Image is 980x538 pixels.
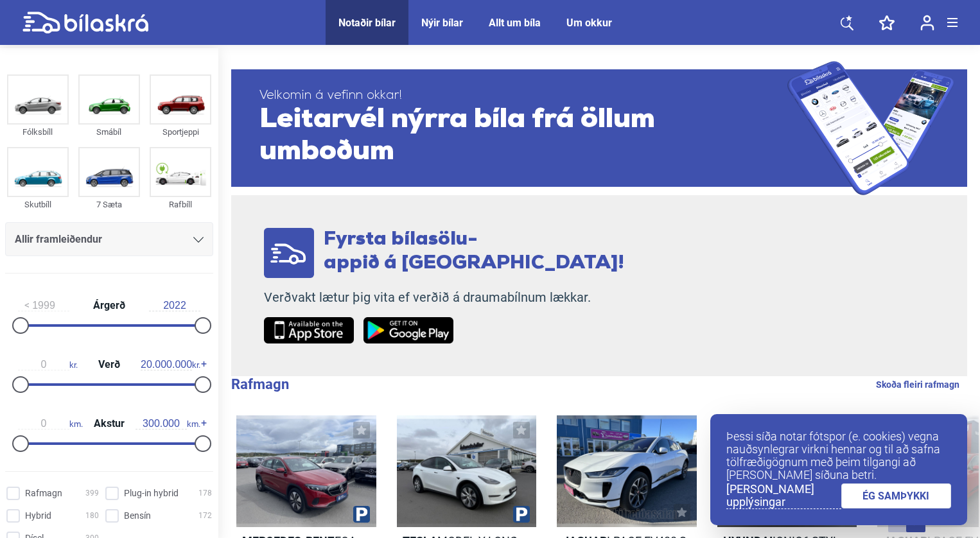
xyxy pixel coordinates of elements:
div: Fólksbíll [7,125,69,139]
span: Velkomin á vefinn okkar! [259,88,787,104]
a: Velkomin á vefinn okkar!Leitarvél nýrra bíla frá öllum umboðum [231,61,967,195]
a: Allt um bíla [489,17,541,29]
span: Akstur [91,419,128,429]
div: Skutbíll [7,197,69,212]
span: 172 [198,509,212,523]
span: 180 [85,509,99,523]
span: Verð [95,360,123,370]
span: 399 [85,487,99,500]
a: Skoða fleiri rafmagn [876,376,959,393]
span: Leitarvél nýrra bíla frá öllum umboðum [259,104,787,168]
span: Hybrid [25,509,51,523]
span: Allir framleiðendur [15,230,102,248]
img: user-login.svg [920,15,934,31]
p: Þessi síða notar fótspor (e. cookies) vegna nauðsynlegrar virkni hennar og til að safna tölfræðig... [726,430,951,482]
a: Nýir bílar [421,17,463,29]
a: ÉG SAMÞYKKI [841,483,952,508]
div: Rafbíll [150,197,211,212]
span: km. [136,418,200,430]
span: kr. [18,359,78,370]
div: Sportjeppi [150,125,211,139]
b: Rafmagn [231,376,289,392]
span: kr. [141,359,200,370]
span: Fyrsta bílasölu- appið á [GEOGRAPHIC_DATA]! [324,230,624,273]
span: Rafmagn [25,487,62,500]
span: Bensín [124,509,151,523]
div: 7 Sæta [78,197,140,212]
span: Árgerð [90,300,128,311]
a: [PERSON_NAME] upplýsingar [726,483,841,509]
span: 178 [198,487,212,500]
span: Plug-in hybrid [124,487,179,500]
a: Um okkur [566,17,612,29]
p: Verðvakt lætur þig vita ef verðið á draumabílnum lækkar. [264,290,624,306]
span: km. [18,418,83,430]
a: Notaðir bílar [338,17,396,29]
div: Smábíl [78,125,140,139]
